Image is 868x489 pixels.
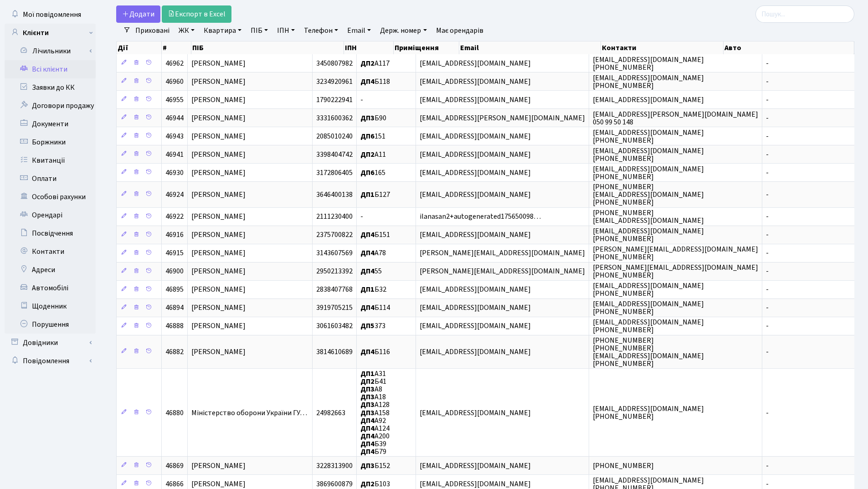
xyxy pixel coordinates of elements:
a: Порушення [5,315,96,334]
b: ДП3 [360,384,375,394]
span: - [766,248,769,258]
a: Приховані [132,23,173,38]
span: 3228313900 [316,461,353,471]
th: Приміщення [394,41,459,54]
span: Б127 [360,190,390,200]
a: Мої повідомлення [5,5,96,24]
a: Автомобілі [5,279,96,297]
span: [PERSON_NAME] [191,58,246,68]
a: Оплати [5,170,96,188]
span: [PERSON_NAME] [191,95,246,105]
b: ДП4 [360,439,375,449]
span: [EMAIL_ADDRESS][DOMAIN_NAME] [420,408,531,418]
b: ДП2 [360,376,375,386]
span: [PERSON_NAME] [191,285,246,295]
b: ДП3 [360,392,375,402]
span: 3646400138 [316,190,353,200]
b: ДП4 [360,267,375,277]
span: [EMAIL_ADDRESS][DOMAIN_NAME] [420,168,531,178]
span: [PERSON_NAME][EMAIL_ADDRESS][DOMAIN_NAME] [PHONE_NUMBER] [593,244,758,262]
b: ДП4 [360,248,375,258]
span: 46894 [165,303,184,313]
span: - [766,347,769,357]
span: [PERSON_NAME] [191,212,246,222]
span: [EMAIL_ADDRESS][DOMAIN_NAME] [420,479,531,489]
span: 46955 [165,95,184,105]
span: 3919705215 [316,303,353,313]
a: Довідники [5,334,96,352]
span: 46895 [165,285,184,295]
span: - [766,58,769,68]
span: [EMAIL_ADDRESS][DOMAIN_NAME] [420,58,531,68]
span: - [360,95,363,105]
span: [EMAIL_ADDRESS][DOMAIN_NAME] [420,303,531,313]
span: 46900 [165,267,184,277]
b: ДП1 [360,285,375,295]
span: Міністерство оборони України ГУ… [191,408,307,418]
span: [EMAIL_ADDRESS][DOMAIN_NAME] [420,131,531,141]
span: Мої повідомлення [23,10,81,20]
span: [EMAIL_ADDRESS][DOMAIN_NAME] [PHONE_NUMBER] [593,55,704,72]
input: Пошук... [755,5,854,23]
span: [EMAIL_ADDRESS][DOMAIN_NAME] [420,190,531,200]
span: - [766,95,769,105]
span: 3869600879 [316,479,353,489]
span: [PERSON_NAME] [191,149,246,160]
span: Б114 [360,303,390,313]
span: А117 [360,58,390,68]
span: 46882 [165,347,184,357]
th: Авто [724,41,854,54]
b: ДП3 [360,408,375,418]
b: ДП3 [360,400,375,410]
span: - [766,77,769,87]
span: - [766,321,769,331]
span: Додати [122,9,154,19]
b: ДП2 [360,479,375,489]
span: 24982663 [316,408,345,418]
span: [PHONE_NUMBER] [593,461,654,471]
span: [PERSON_NAME] [191,131,246,141]
a: ЖК [175,23,198,38]
span: [PERSON_NAME] [191,230,246,240]
span: [EMAIL_ADDRESS][DOMAIN_NAME] [420,95,531,105]
b: ДП3 [360,113,375,123]
a: ІПН [273,23,298,38]
a: Квитанції [5,151,96,170]
span: [PHONE_NUMBER] [EMAIL_ADDRESS][DOMAIN_NAME] [PHONE_NUMBER] [593,182,704,207]
span: Б151 [360,230,390,240]
span: 1790222941 [316,95,353,105]
a: Повідомлення [5,352,96,370]
span: - [766,168,769,178]
span: - [360,212,363,222]
span: - [766,113,769,123]
a: Держ. номер [376,23,430,38]
a: Документи [5,115,96,133]
span: [EMAIL_ADDRESS][DOMAIN_NAME] [PHONE_NUMBER] [593,146,704,164]
span: [EMAIL_ADDRESS][DOMAIN_NAME] [PHONE_NUMBER] [593,164,704,182]
a: Адреси [5,261,96,279]
span: 46941 [165,149,184,160]
span: - [766,479,769,489]
span: Б116 [360,347,390,357]
b: ДП4 [360,230,375,240]
span: - [766,230,769,240]
a: Телефон [300,23,342,38]
span: [PERSON_NAME] [191,479,246,489]
span: [PERSON_NAME] [191,267,246,277]
span: 3143607569 [316,248,353,258]
span: - [766,190,769,200]
span: 46915 [165,248,184,258]
span: 2085010240 [316,131,353,141]
a: Договори продажу [5,97,96,115]
span: [PERSON_NAME] [191,168,246,178]
th: ПІБ [191,41,344,54]
span: [EMAIL_ADDRESS][DOMAIN_NAME] [420,230,531,240]
span: Б103 [360,479,390,489]
span: [EMAIL_ADDRESS][DOMAIN_NAME] [PHONE_NUMBER] [593,226,704,244]
span: 151 [360,131,385,141]
span: 46866 [165,479,184,489]
b: ДП4 [360,347,375,357]
span: - [766,212,769,222]
span: [EMAIL_ADDRESS][DOMAIN_NAME] [420,149,531,160]
th: ІПН [344,41,394,54]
